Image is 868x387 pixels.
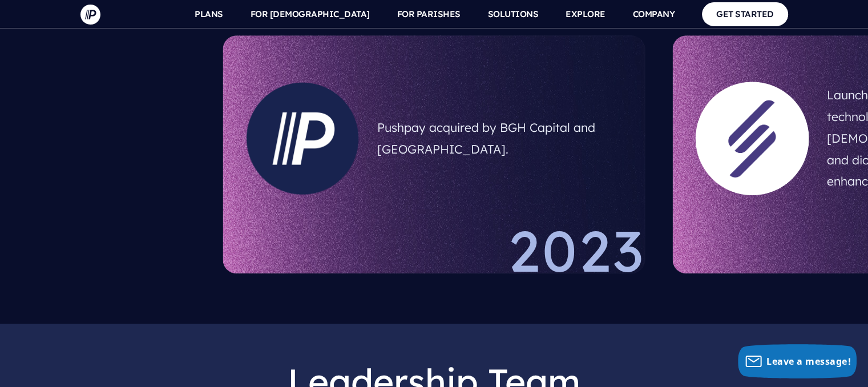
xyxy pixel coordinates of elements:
a: GET STARTED [702,2,788,26]
button: Leave a message! [738,344,857,378]
span: Leave a message! [766,355,851,368]
div: 2023 [223,222,645,273]
h5: Pushpay acquired by BGH Capital and [GEOGRAPHIC_DATA]. [377,112,622,165]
